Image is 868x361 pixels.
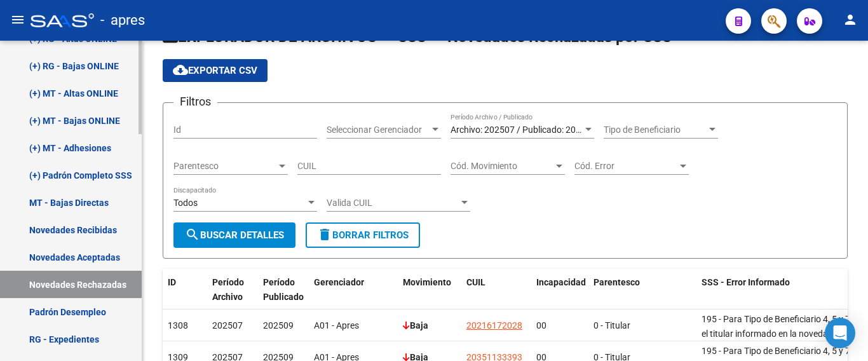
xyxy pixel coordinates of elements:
span: Cód. Error [574,161,677,172]
span: Período Archivo [212,277,244,302]
span: Buscar Detalles [185,229,284,241]
span: Borrar Filtros [317,229,409,241]
span: Tipo de Beneficiario [604,125,707,135]
datatable-header-cell: Gerenciador [309,269,398,311]
span: 1308 [168,320,188,330]
span: Archivo: 202507 / Publicado: 202509 [451,125,596,135]
button: Buscar Detalles [173,222,295,248]
datatable-header-cell: Parentesco [588,269,696,311]
span: ID [168,277,176,287]
datatable-header-cell: ID [163,269,207,311]
strong: Baja [403,320,428,330]
span: Seleccionar Gerenciador [327,125,430,135]
span: Gerenciador [314,277,364,287]
span: Período Publicado [263,277,304,302]
span: Cód. Movimiento [451,161,553,172]
span: 202509 [263,320,294,330]
datatable-header-cell: Período Publicado [258,269,309,311]
span: Movimiento [403,277,451,287]
span: 0 - Titular [593,320,630,330]
button: Borrar Filtros [306,222,420,248]
span: SSS - Error Informado [702,277,790,287]
span: Valida CUIL [327,198,459,208]
span: 20216172028 [466,320,522,330]
span: - apres [100,6,145,34]
span: Exportar CSV [173,65,257,76]
span: Todos [173,198,198,208]
mat-icon: person [843,12,858,27]
span: CUIL [466,277,485,287]
mat-icon: search [185,227,200,242]
datatable-header-cell: SSS - Error Informado [696,269,855,311]
span: Parentesco [173,161,276,172]
div: Open Intercom Messenger [825,318,855,348]
span: Parentesco [593,277,640,287]
datatable-header-cell: CUIL [461,269,531,311]
span: Incapacidad [536,277,586,287]
datatable-header-cell: Movimiento [398,269,461,311]
div: 00 [536,318,583,333]
h3: Filtros [173,93,217,111]
span: A01 - Apres [314,320,359,330]
mat-icon: delete [317,227,332,242]
span: 202507 [212,320,243,330]
datatable-header-cell: Período Archivo [207,269,258,311]
button: Exportar CSV [163,59,268,82]
datatable-header-cell: Incapacidad [531,269,588,311]
mat-icon: cloud_download [173,62,188,78]
mat-icon: menu [10,12,25,27]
